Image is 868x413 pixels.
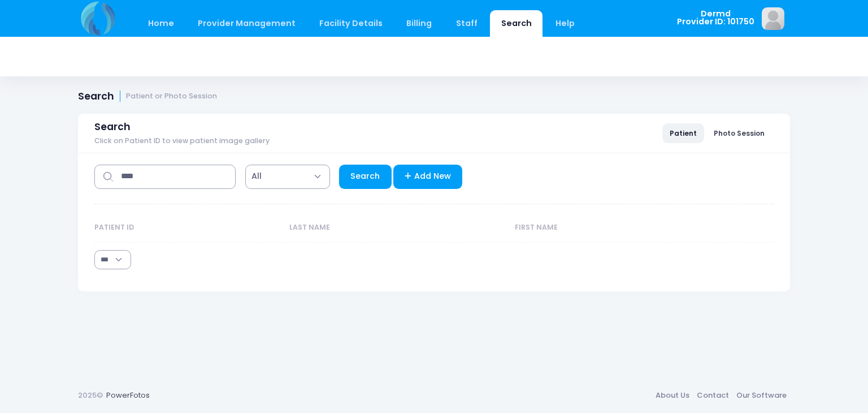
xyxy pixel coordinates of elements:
[94,121,131,133] span: Search
[186,10,306,37] a: Provider Management
[284,213,509,243] th: Last Name
[393,165,463,189] a: Add New
[137,10,185,37] a: Home
[94,137,270,145] span: Click on Patient ID to view patient image gallery
[652,385,693,406] a: About Us
[706,123,772,143] a: Photo Session
[762,7,784,30] img: image
[78,390,103,401] span: 2025©
[677,10,754,26] span: Dermd Provider ID: 101750
[309,10,394,37] a: Facility Details
[94,213,284,243] th: Patient ID
[339,165,392,189] a: Search
[545,10,586,37] a: Help
[693,385,732,406] a: Contact
[662,123,704,143] a: Patient
[490,10,542,37] a: Search
[445,10,488,37] a: Staff
[732,385,790,406] a: Our Software
[78,91,217,102] h1: Search
[106,390,150,401] a: PowerFotos
[251,170,262,182] span: All
[509,213,745,243] th: First Name
[245,165,330,189] span: All
[396,10,443,37] a: Billing
[126,92,217,101] small: Patient or Photo Session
